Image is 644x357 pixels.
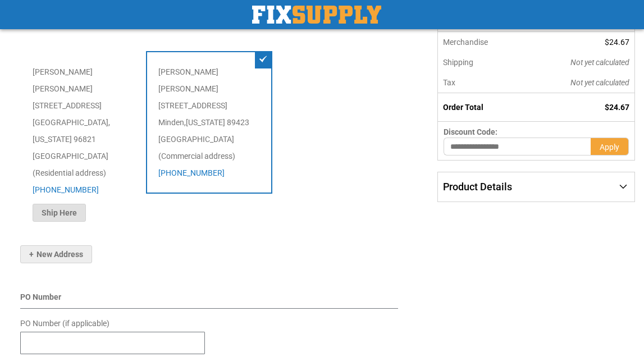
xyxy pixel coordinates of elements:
[20,51,146,234] div: [PERSON_NAME] [PERSON_NAME] [STREET_ADDRESS] [GEOGRAPHIC_DATA] , 96821 [GEOGRAPHIC_DATA] (Residen...
[252,6,381,24] img: Fix Industrial Supply
[444,127,497,136] span: Discount Code:
[33,204,86,222] button: Ship Here
[158,168,225,177] a: [PHONE_NUMBER]
[29,250,83,259] span: New Address
[20,245,92,263] button: New Address
[438,72,526,93] th: Tax
[20,319,109,328] span: PO Number (if applicable)
[20,291,398,309] div: PO Number
[600,143,619,152] span: Apply
[570,58,629,67] span: Not yet calculated
[605,103,629,112] span: $24.67
[33,185,99,194] a: [PHONE_NUMBER]
[146,51,272,194] div: [PERSON_NAME] [PERSON_NAME] [STREET_ADDRESS] Minden , 89423 [GEOGRAPHIC_DATA] (Commercial address)
[570,78,629,87] span: Not yet calculated
[438,32,526,52] th: Merchandise
[605,38,629,47] span: $24.67
[33,135,72,144] span: [US_STATE]
[42,208,77,217] span: Ship Here
[252,6,381,24] a: store logo
[591,138,629,155] button: Apply
[443,58,473,67] span: Shipping
[186,118,225,127] span: [US_STATE]
[443,181,512,193] span: Product Details
[443,103,483,112] strong: Order Total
